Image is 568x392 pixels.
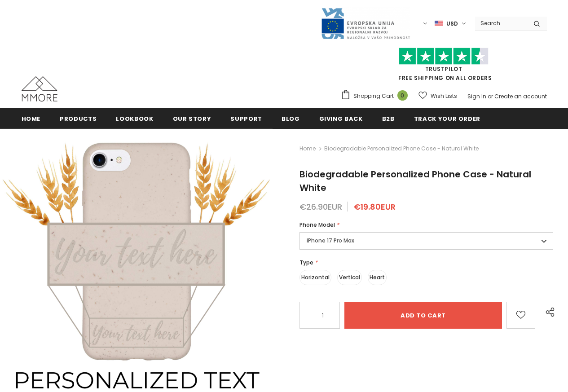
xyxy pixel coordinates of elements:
span: Biodegradable Personalized Phone Case - Natural White [324,143,479,154]
a: Shopping Cart 0 [341,89,412,103]
span: support [230,115,262,123]
a: support [230,108,262,128]
a: Lookbook [116,108,153,128]
span: €26.90EUR [299,201,342,212]
a: Home [299,143,316,154]
a: B2B [382,108,395,128]
label: Horizontal [299,270,331,285]
a: Wish Lists [418,88,457,104]
a: Sign In [467,92,486,100]
a: Blog [282,108,300,128]
span: Products [60,115,97,123]
span: FREE SHIPPING ON ALL ORDERS [341,52,547,82]
span: Biodegradable Personalized Phone Case - Natural White [299,168,531,194]
label: Heart [368,270,387,285]
a: Our Story [173,108,211,128]
span: Type [299,259,313,266]
a: Giving back [319,108,363,128]
a: Products [60,108,97,128]
a: Create an account [494,92,547,100]
span: Shopping Cart [353,92,394,101]
img: Trust Pilot Stars [399,48,489,65]
span: Our Story [173,115,211,123]
label: Vertical [337,270,362,285]
span: Phone Model [299,221,335,229]
img: USD [435,20,443,27]
a: Home [22,108,41,128]
a: Trustpilot [425,65,462,73]
a: Javni Razpis [321,19,410,27]
label: iPhone 17 Pro Max [299,232,553,250]
span: Giving back [319,115,363,123]
span: Lookbook [116,115,153,123]
span: Blog [282,115,300,123]
img: Javni Razpis [321,7,410,40]
span: B2B [382,115,395,123]
span: Home [22,115,41,123]
input: Search Site [475,17,527,30]
span: €19.80EUR [354,201,396,212]
span: USD [446,19,458,28]
input: Add to cart [344,302,502,329]
span: or [488,92,493,100]
span: Track your order [414,115,480,123]
span: 0 [397,90,408,101]
img: MMORE Cases [22,76,57,101]
span: Wish Lists [431,92,457,101]
a: Track your order [414,108,480,128]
